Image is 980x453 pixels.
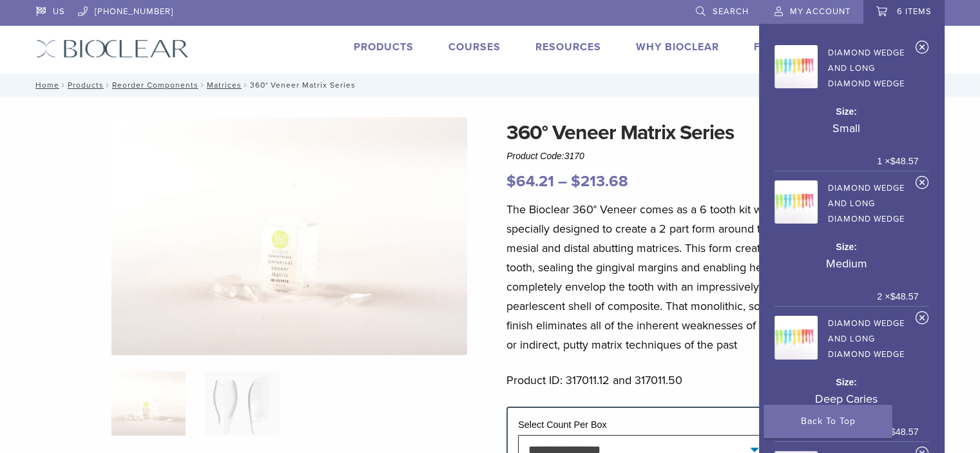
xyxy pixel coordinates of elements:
a: Diamond Wedge and Long Diamond Wedge [774,312,919,362]
span: / [198,82,207,88]
span: – [558,172,567,191]
a: Find A Doctor [754,41,840,53]
span: $ [571,172,581,191]
span: Product Code: [506,151,584,161]
a: Home [32,81,59,90]
a: Courses [448,41,501,53]
a: Remove Diamond Wedge and Long Diamond Wedge from cart [915,40,928,59]
img: Veneer 360 Matrices-1 [111,117,467,355]
bdi: 48.57 [890,156,918,166]
p: Medium [774,254,919,273]
p: Deep Caries [774,389,919,409]
a: Reorder Components [112,81,198,90]
a: Diamond Wedge and Long Diamond Wedge [774,41,919,92]
a: Resources [535,41,601,53]
a: Diamond Wedge and Long Diamond Wedge [774,177,919,227]
p: The Bioclear 360° Veneer comes as a 6 tooth kit with 12 matrices that are specially designed to c... [506,200,885,354]
a: Products [68,81,104,90]
bdi: 48.57 [890,291,918,302]
a: Products [354,41,414,53]
span: 1 × [877,155,918,169]
nav: 360° Veneer Matrix Series [26,73,954,97]
a: Matrices [207,81,242,90]
bdi: 64.21 [506,172,554,191]
span: / [242,82,250,88]
span: $ [890,427,895,437]
span: 2 × [877,290,918,304]
img: Diamond Wedge and Long Diamond Wedge [774,180,818,224]
dt: Size: [774,376,919,389]
span: My Account [790,6,850,17]
img: 360° Veneer Matrix Series - Image 2 [205,371,279,436]
span: 3170 [564,151,584,161]
img: Veneer-360-Matrices-1-324x324.jpg [111,371,186,436]
span: Search [713,6,749,17]
a: Why Bioclear [636,41,719,53]
img: Diamond Wedge and Long Diamond Wedge [774,316,818,359]
a: Remove Diamond Wedge and Long Diamond Wedge from cart [915,175,928,195]
span: 6 items [897,6,932,17]
a: Remove Diamond Wedge and Long Diamond Wedge from cart [915,311,928,330]
span: 1 × [877,425,918,439]
bdi: 213.68 [571,172,628,191]
a: Back To Top [764,405,892,438]
span: / [104,82,112,88]
img: Diamond Wedge and Long Diamond Wedge [774,45,818,88]
span: / [59,82,68,88]
label: Select Count Per Box [518,419,607,430]
p: Product ID: 317011.12 and 317011.50 [506,371,885,390]
span: $ [506,172,516,191]
dt: Size: [774,240,919,254]
bdi: 48.57 [890,427,918,437]
h1: 360° Veneer Matrix Series [506,117,885,148]
span: $ [890,156,895,166]
dt: Size: [774,105,919,119]
img: Bioclear [36,39,189,58]
span: $ [890,291,895,302]
p: Small [774,119,919,138]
